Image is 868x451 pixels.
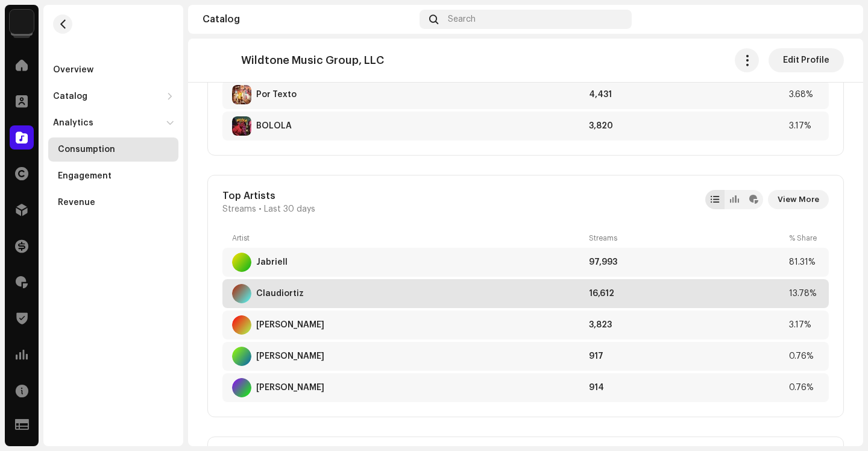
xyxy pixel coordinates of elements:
div: 0.76% [789,383,819,393]
div: Consumption [58,145,115,154]
div: Analytics [53,118,93,128]
div: Chriss Oz [256,320,324,330]
span: View More [778,188,819,212]
div: Streams [589,233,784,243]
span: • [259,204,262,214]
button: Edit Profile [769,48,844,72]
re-m-nav-item: Revenue [48,191,178,215]
div: 3.17% [789,121,819,131]
img: 23CACEBA-76FC-48B9-A572-E7EE80F2F668 [232,116,251,136]
div: Top Artists [222,190,315,202]
div: Engagement [58,171,112,181]
div: 3,820 [589,121,784,131]
div: 0.76% [789,352,819,361]
div: Catalog [203,14,415,24]
div: Por Texto [256,90,297,99]
div: 16,612 [589,289,784,298]
re-m-nav-item: Engagement [48,164,178,188]
div: 917 [589,352,784,361]
re-m-nav-item: Overview [48,58,178,82]
span: Edit Profile [783,48,829,72]
div: 13.78% [789,289,819,298]
re-m-nav-dropdown: Catalog [48,84,178,109]
div: 3.17% [789,320,819,330]
img: 4dfb21be-980f-4c35-894a-726d54a79389 [829,10,849,29]
div: Catalog [53,92,87,101]
div: Revenue [58,198,95,207]
div: % Share [789,233,819,243]
div: Claudiortiz [256,289,304,298]
div: 81.31% [789,257,819,267]
div: BOLOLA [256,121,292,131]
div: 914 [589,383,784,393]
div: Overview [53,65,93,75]
div: 3,823 [589,320,784,330]
div: 3.68% [789,90,819,99]
re-m-nav-dropdown: Analytics [48,111,178,215]
div: 97,993 [589,257,784,267]
div: Artist [232,233,584,243]
span: Search [448,14,476,24]
img: 733AEE76-1BF8-4F33-A54A-0DD1C7E9835F [232,85,251,104]
span: Last 30 days [264,204,315,214]
div: Jabriell [256,257,288,267]
span: Streams [222,204,256,214]
button: View More [768,190,829,209]
div: 4,431 [589,90,784,99]
re-m-nav-item: Consumption [48,137,178,162]
div: Jey L [256,352,324,361]
p: Wildtone Music Group, LLC [241,54,384,67]
div: Yendry Stylo [256,383,324,393]
img: a6ef08d4-7f4e-4231-8c15-c968ef671a47 [10,10,34,34]
img: f29f8d24-83ee-4aa1-a971-4f624e8323ac [207,48,231,72]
